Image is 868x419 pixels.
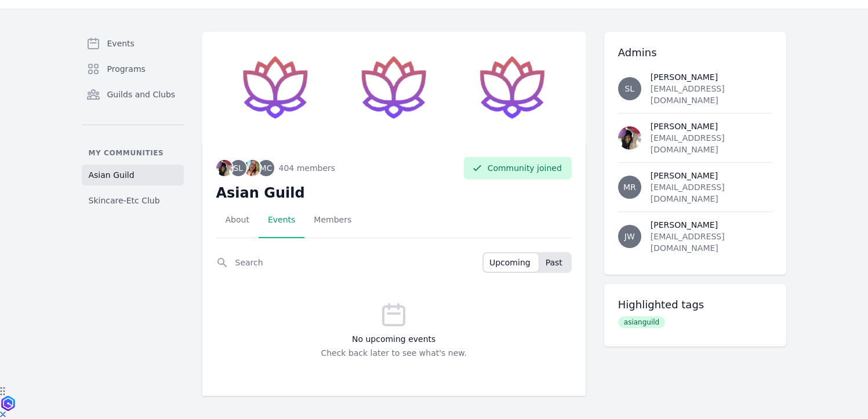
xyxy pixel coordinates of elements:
span: Events [107,38,135,49]
span: Guilds and Clubs [107,89,176,100]
div: [PERSON_NAME] [651,170,773,181]
div: [EMAIL_ADDRESS][DOMAIN_NAME] [651,181,773,205]
a: Skincare-Etc Club [82,190,184,211]
button: Upcoming [484,253,539,272]
a: Asian Guild [82,165,184,185]
div: [EMAIL_ADDRESS][DOMAIN_NAME] [651,83,773,106]
a: Programs [82,57,184,81]
button: Past [540,253,571,272]
div: [EMAIL_ADDRESS][DOMAIN_NAME] [651,132,773,155]
span: Past [546,257,562,268]
nav: Sidebar [82,32,184,211]
h3: No upcoming events [216,333,572,345]
span: Upcoming [489,257,531,268]
span: asianguild [618,316,665,328]
span: Asian Guild [89,169,135,181]
div: [PERSON_NAME] [651,121,773,132]
span: 404 members [279,162,336,174]
h2: Asian Guild [216,184,572,202]
span: JW [624,232,635,241]
span: MR [623,183,636,191]
a: Members [304,202,361,238]
button: Community joined [464,157,572,179]
a: Events [82,32,184,55]
div: [PERSON_NAME] [651,219,773,231]
h3: Highlighted tags [618,298,773,312]
span: SL [624,85,634,93]
span: Skincare-Etc Club [89,195,160,206]
a: About [216,202,259,238]
p: My communities [82,148,184,158]
input: Search [216,252,482,273]
a: Guilds and Clubs [82,83,184,106]
span: SL [233,164,243,172]
span: MC [260,164,273,172]
div: [EMAIL_ADDRESS][DOMAIN_NAME] [651,231,773,254]
div: [PERSON_NAME] [651,71,773,83]
p: Check back later to see what's new. [216,347,572,359]
h3: Admins [618,46,773,60]
a: Events [259,202,304,238]
span: Programs [107,63,146,75]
